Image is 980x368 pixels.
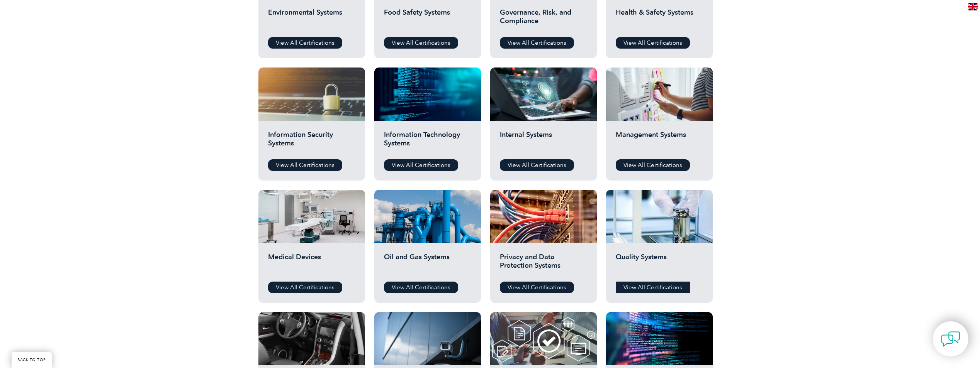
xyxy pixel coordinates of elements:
[384,282,458,293] a: View All Certifications
[616,8,703,31] h2: Health & Safety Systems
[616,159,690,171] a: View All Certifications
[500,282,574,293] a: View All Certifications
[500,8,587,31] h2: Governance, Risk, and Compliance
[616,253,703,276] h2: Quality Systems
[268,282,342,293] a: View All Certifications
[384,8,471,31] h2: Food Safety Systems
[384,253,471,276] h2: Oil and Gas Systems
[968,3,978,10] img: en
[268,130,355,154] h2: Information Security Systems
[384,130,471,154] h2: Information Technology Systems
[941,329,960,349] img: contact-chat.png
[616,282,690,293] a: View All Certifications
[268,8,355,31] h2: Environmental Systems
[616,37,690,49] a: View All Certifications
[12,352,52,368] a: BACK TO TOP
[268,37,342,49] a: View All Certifications
[500,130,587,154] h2: Internal Systems
[384,37,458,49] a: View All Certifications
[500,159,574,171] a: View All Certifications
[616,130,703,154] h2: Management Systems
[268,253,355,276] h2: Medical Devices
[500,253,587,276] h2: Privacy and Data Protection Systems
[384,159,458,171] a: View All Certifications
[500,37,574,49] a: View All Certifications
[268,159,342,171] a: View All Certifications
